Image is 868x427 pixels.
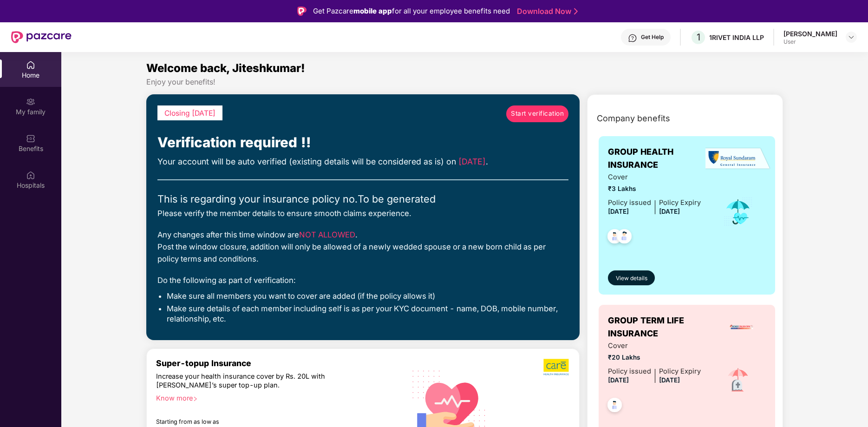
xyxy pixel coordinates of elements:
span: Welcome back, Jiteshkumar! [146,61,305,75]
div: Get Pazcare for all your employee benefits need [313,6,510,17]
span: GROUP TERM LIFE INSURANCE [608,314,718,341]
span: [DATE] [659,208,680,215]
span: GROUP HEALTH INSURANCE [608,145,710,172]
span: [DATE] [608,208,629,215]
span: [DATE] [458,157,486,166]
img: svg+xml;base64,PHN2ZyBpZD0iSG9tZSIgeG1sbnM9Imh0dHA6Ly93d3cudzMub3JnLzIwMDAvc3ZnIiB3aWR0aD0iMjAiIG... [26,60,35,70]
div: Enjoy your benefits! [146,77,783,87]
img: svg+xml;base64,PHN2ZyB3aWR0aD0iMjAiIGhlaWdodD0iMjAiIHZpZXdCb3g9IjAgMCAyMCAyMCIgZmlsbD0ibm9uZSIgeG... [26,97,35,106]
span: ₹3 Lakhs [608,184,701,194]
div: This is regarding your insurance policy no. To be generated [157,191,569,207]
span: 1 [697,32,700,43]
span: Cover [608,172,701,183]
span: [DATE] [608,376,629,384]
a: Download Now [517,7,575,16]
div: Please verify the member details to ensure smooth claims experience. [157,207,569,219]
div: [PERSON_NAME] [783,29,837,38]
span: Cover [608,341,701,351]
div: Increase your health insurance cover by Rs. 20L with [PERSON_NAME]’s super top-up plan. [156,372,358,390]
span: right [193,396,198,401]
div: Policy issued [608,197,651,208]
div: Super-topup Insurance [156,358,398,368]
img: svg+xml;base64,PHN2ZyBpZD0iSG9zcGl0YWxzIiB4bWxucz0iaHR0cDovL3d3dy53My5vcmcvMjAwMC9zdmciIHdpZHRoPS... [26,171,35,180]
img: svg+xml;base64,PHN2ZyBpZD0iRHJvcGRvd24tMzJ4MzIiIHhtbG5zPSJodHRwOi8vd3d3LnczLm9yZy8yMDAwL3N2ZyIgd2... [848,33,855,41]
img: New Pazcare Logo [11,31,72,43]
span: NOT ALLOWED [299,230,355,239]
div: Policy Expiry [659,197,701,208]
span: Start verification [511,109,564,118]
img: svg+xml;base64,PHN2ZyBpZD0iSGVscC0zMngzMiIgeG1sbnM9Imh0dHA6Ly93d3cudzMub3JnLzIwMDAvc3ZnIiB3aWR0aD... [628,33,637,43]
div: Get Help [641,33,664,41]
img: svg+xml;base64,PHN2ZyB4bWxucz0iaHR0cDovL3d3dy53My5vcmcvMjAwMC9zdmciIHdpZHRoPSI0OC45NDMiIGhlaWdodD... [603,226,626,249]
img: insurerLogo [705,147,770,170]
img: Logo [297,7,307,16]
div: Know more [156,394,392,401]
div: 1RIVET INDIA LLP [709,33,764,42]
img: svg+xml;base64,PHN2ZyB4bWxucz0iaHR0cDovL3d3dy53My5vcmcvMjAwMC9zdmciIHdpZHRoPSI0OC45NDMiIGhlaWdodD... [613,226,636,249]
div: Do the following as part of verification: [157,274,569,286]
span: View details [616,274,647,283]
div: Policy issued [608,366,651,377]
div: Your account will be auto verified (existing details will be considered as is) on . [157,155,569,168]
li: Make sure details of each member including self is as per your KYC document - name, DOB, mobile n... [167,303,569,324]
img: b5dec4f62d2307b9de63beb79f102df3.png [543,358,570,376]
div: Policy Expiry [659,366,701,377]
li: Make sure all members you want to cover are added (if the policy allows it) [167,291,569,301]
img: icon [723,197,753,227]
img: Stroke [574,7,578,16]
img: icon [722,364,754,397]
button: View details [608,270,655,285]
img: svg+xml;base64,PHN2ZyB4bWxucz0iaHR0cDovL3d3dy53My5vcmcvMjAwMC9zdmciIHdpZHRoPSI0OC45NDMiIGhlaWdodD... [603,395,626,418]
span: Closing [DATE] [164,109,215,118]
div: Verification required !! [157,131,569,153]
div: User [783,38,837,46]
img: svg+xml;base64,PHN2ZyBpZD0iQmVuZWZpdHMiIHhtbG5zPSJodHRwOi8vd3d3LnczLm9yZy8yMDAwL3N2ZyIgd2lkdGg9Ij... [26,134,35,143]
strong: mobile app [353,7,392,15]
span: Company benefits [597,112,670,125]
a: Start verification [506,105,568,122]
div: Any changes after this time window are . Post the window closure, addition will only be allowed o... [157,229,569,265]
img: insurerLogo [729,315,754,340]
span: [DATE] [659,376,680,384]
span: ₹20 Lakhs [608,353,701,362]
div: Starting from as low as [156,418,358,425]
